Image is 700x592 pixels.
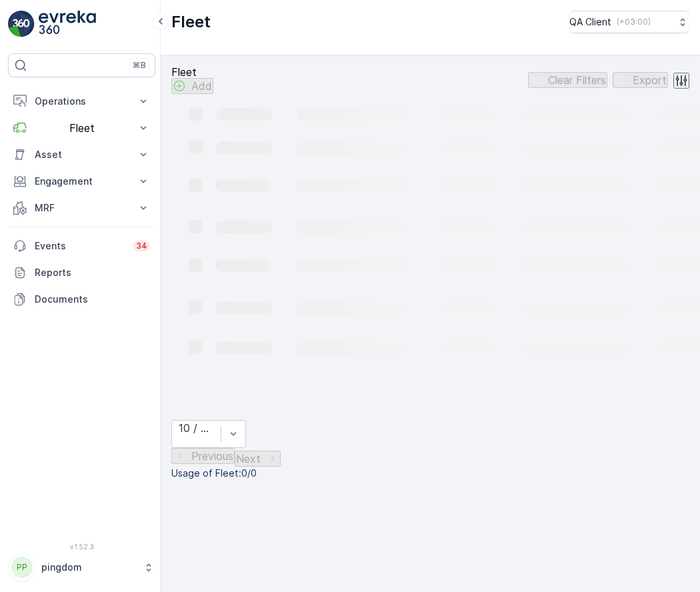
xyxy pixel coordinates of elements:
button: Previous [171,448,235,464]
button: MRF [8,195,155,221]
div: PP [11,557,33,578]
p: QA Client [569,15,611,29]
button: Asset [8,141,155,168]
p: Clear Filters [548,74,606,86]
button: Fleet [8,115,155,141]
img: logo_light-DOdMpM7g.png [39,11,96,37]
p: Documents [35,293,150,306]
button: Export [613,72,668,88]
button: PPpingdom [8,553,155,581]
div: 10 / Page [179,422,214,434]
button: Engagement [8,168,155,195]
button: Clear Filters [528,72,607,88]
p: Next [236,453,261,465]
a: Events34 [8,233,155,259]
p: Fleet [35,122,129,134]
p: Asset [35,148,129,161]
p: 34 [136,241,147,251]
p: Fleet [171,11,211,33]
a: Documents [8,286,155,313]
button: Next [235,451,281,467]
p: MRF [35,201,129,215]
p: Events [35,239,125,253]
p: pingdom [41,561,137,574]
button: QA Client(+03:00) [569,11,689,33]
button: Operations [8,88,155,115]
p: ( +03:00 ) [617,17,651,27]
button: Add [171,78,213,94]
p: Previous [191,450,233,462]
p: Export [633,74,667,86]
p: ⌘B [133,60,146,71]
p: Operations [35,95,129,108]
a: Reports [8,259,155,286]
span: v 1.52.3 [8,543,155,551]
p: Fleet [171,66,213,78]
img: logo [8,11,35,37]
p: Usage of Fleet : 0/0 [171,467,689,480]
p: Add [191,80,212,92]
p: Reports [35,266,150,279]
p: Engagement [35,175,129,188]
